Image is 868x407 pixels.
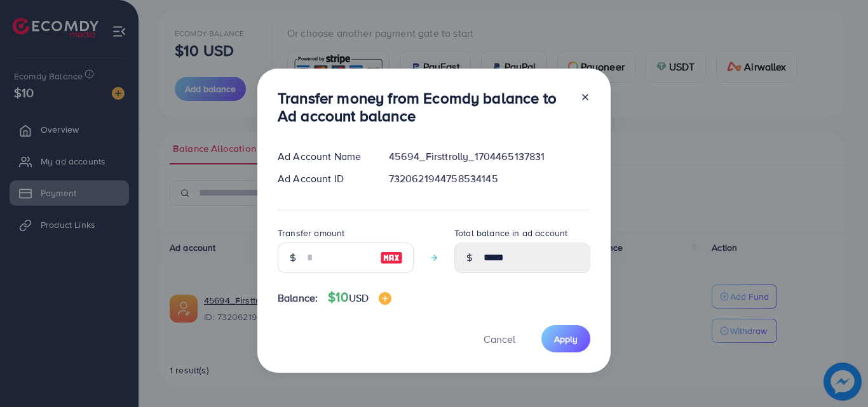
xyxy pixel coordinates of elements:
[380,250,403,265] img: image
[541,325,590,352] button: Apply
[349,291,369,305] span: USD
[278,89,570,126] h3: Transfer money from Ecomdy balance to Ad account balance
[328,290,391,305] h4: $10
[484,332,515,346] span: Cancel
[454,227,567,239] label: Total balance in ad account
[468,325,531,352] button: Cancel
[379,292,391,305] img: image
[278,227,344,239] label: Transfer amount
[278,291,318,305] span: Balance:
[268,149,379,164] div: Ad Account Name
[379,171,600,186] div: 7320621944758534145
[268,171,379,186] div: Ad Account ID
[554,333,578,345] span: Apply
[379,149,600,164] div: 45694_Firsttrolly_1704465137831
